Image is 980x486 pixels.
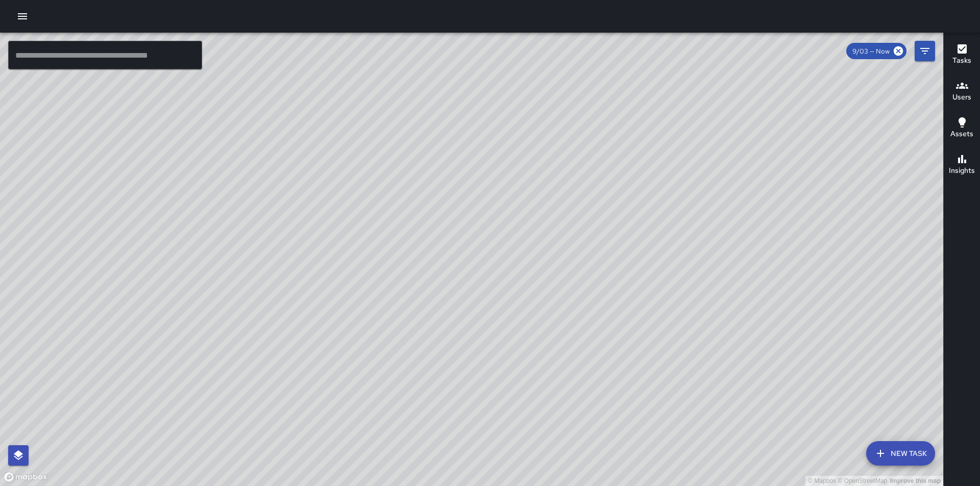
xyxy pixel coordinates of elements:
h6: Users [952,92,971,103]
span: 9/03 — Now [846,47,896,56]
h6: Insights [949,165,975,176]
button: New Task [866,441,935,466]
button: Insights [944,147,980,184]
button: Users [944,73,980,110]
h6: Assets [950,129,973,140]
button: Assets [944,110,980,147]
button: Filters [915,41,935,61]
div: 9/03 — Now [846,43,906,59]
button: Tasks [944,37,980,73]
h6: Tasks [952,55,971,66]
